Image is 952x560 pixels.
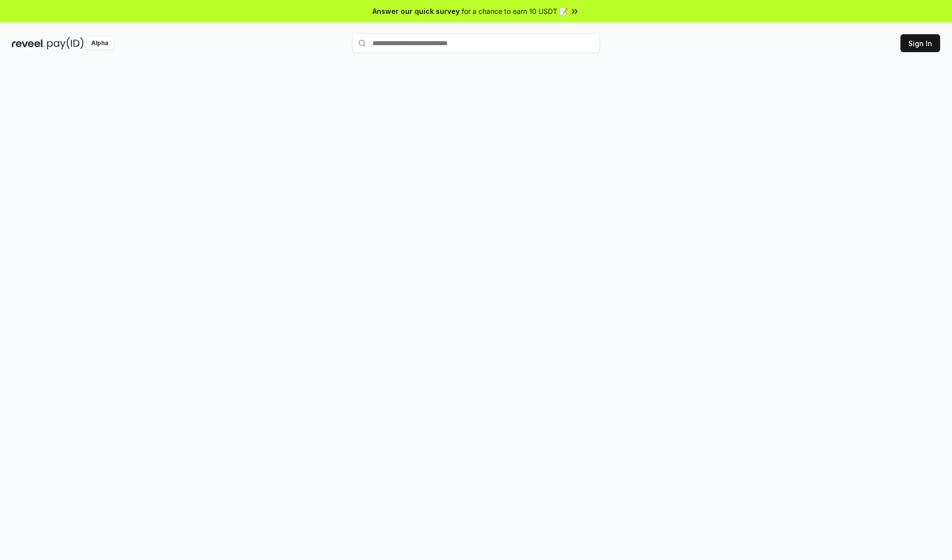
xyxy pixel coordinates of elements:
span: Answer our quick survey [372,6,460,16]
img: pay_id [47,37,84,50]
button: Sign In [900,34,940,52]
span: for a chance to earn 10 USDT 📝 [462,6,568,16]
div: Alpha [86,37,114,50]
img: reveel_dark [12,37,45,50]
